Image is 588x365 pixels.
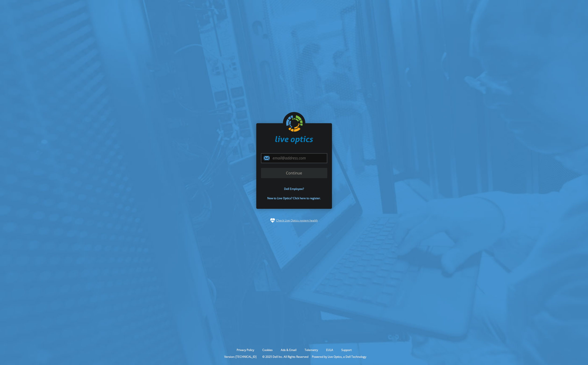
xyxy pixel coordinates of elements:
[301,348,321,352] a: Telemetry
[284,187,304,191] a: Dell Employee?
[270,218,275,223] img: status-check-icon.svg
[338,348,355,352] a: Support
[276,218,318,223] a: Check Live Optics system health
[233,348,258,352] a: Privacy Policy
[222,355,259,359] li: Version: [TECHNICAL_ID]
[312,355,366,359] li: Powered by Live Optics, a Dell Technology
[260,355,311,359] li: © 2025 Dell Inc. All Rights Reserved
[286,115,303,132] img: liveoptics-logo.svg
[275,136,313,144] img: liveoptics-word.svg
[267,196,321,200] a: New to Live Optics? Click here to register.
[277,348,300,352] a: Ads & Email
[259,348,276,352] a: Cookies
[261,153,327,163] input: email@address.com
[323,348,337,352] a: EULA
